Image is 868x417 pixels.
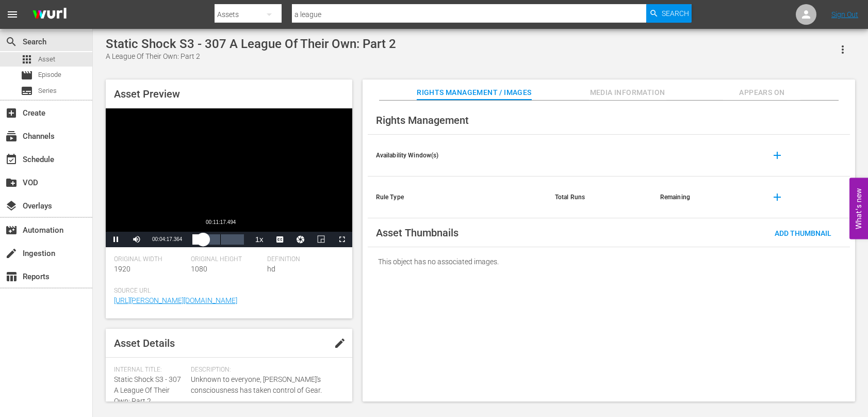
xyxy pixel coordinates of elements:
[192,234,243,245] div: Progress Bar
[114,337,175,349] span: Asset Details
[267,255,339,264] span: Definition
[191,255,263,264] span: Original Height
[332,232,352,247] button: Fullscreen
[589,86,666,99] span: Media Information
[376,227,458,239] span: Asset Thumbnails
[114,366,186,374] span: Internal Title:
[771,191,783,203] span: add
[126,232,147,247] button: Mute
[38,54,55,65] span: Asset
[267,265,275,273] span: hd
[765,185,790,210] button: add
[191,366,339,374] span: Description:
[646,4,692,23] button: Search
[327,331,352,356] button: edit
[114,296,237,304] a: [URL][PERSON_NAME][DOMAIN_NAME]
[106,232,126,247] button: Pause
[6,8,19,21] span: menu
[5,200,18,212] span: layers
[5,36,18,48] span: Search
[114,255,186,264] span: Original Width
[723,86,800,99] span: Appears On
[5,270,18,283] span: table_chart
[368,135,547,177] th: Availability Window(s)
[5,224,18,236] span: Automation
[106,108,352,247] div: Video Player
[311,232,332,247] button: Picture-in-Picture
[766,223,840,242] button: Add Thumbnail
[5,107,18,119] span: Create
[21,53,33,66] span: Asset
[106,51,396,62] div: A League Of Their Own: Part 2
[21,85,33,97] span: subtitles
[152,236,182,242] span: 00:04:17.364
[38,86,57,96] span: Series
[368,247,850,276] div: This object has no associated images.
[765,143,790,168] button: add
[652,177,757,218] th: Remaining
[417,86,531,99] span: Rights Management / Images
[191,265,207,273] span: 1080
[191,374,339,396] span: Unknown to everyone, [PERSON_NAME]'s consciousness has taken control of Gear.
[106,37,396,51] div: Static Shock S3 - 307 A League Of Their Own: Part 2
[5,130,18,142] span: Channels
[771,149,783,162] span: add
[5,247,18,260] span: Ingestion
[376,114,469,126] span: Rights Management
[547,177,652,218] th: Total Runs
[831,10,858,19] a: Sign Out
[5,177,18,189] span: VOD
[662,4,689,23] span: Search
[849,178,868,239] button: Open Feedback Widget
[21,69,33,82] span: Episode
[270,232,290,247] button: Captions
[290,232,311,247] button: Jump To Time
[766,229,840,237] span: Add Thumbnail
[368,177,547,218] th: Rule Type
[334,337,346,349] span: edit
[5,153,18,166] span: Schedule
[38,70,61,80] span: Episode
[25,3,74,27] img: ans4CAIJ8jUAAAAAAAAAAAAAAAAAAAAAAAAgQb4GAAAAAAAAAAAAAAAAAAAAAAAAJMjXAAAAAAAAAAAAAAAAAAAAAAAAgAT5G...
[249,232,270,247] button: Playback Rate
[114,375,181,405] span: Static Shock S3 - 307 A League Of Their Own: Part 2
[114,265,130,273] span: 1920
[114,287,339,295] span: Source Url
[114,88,180,100] span: Asset Preview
